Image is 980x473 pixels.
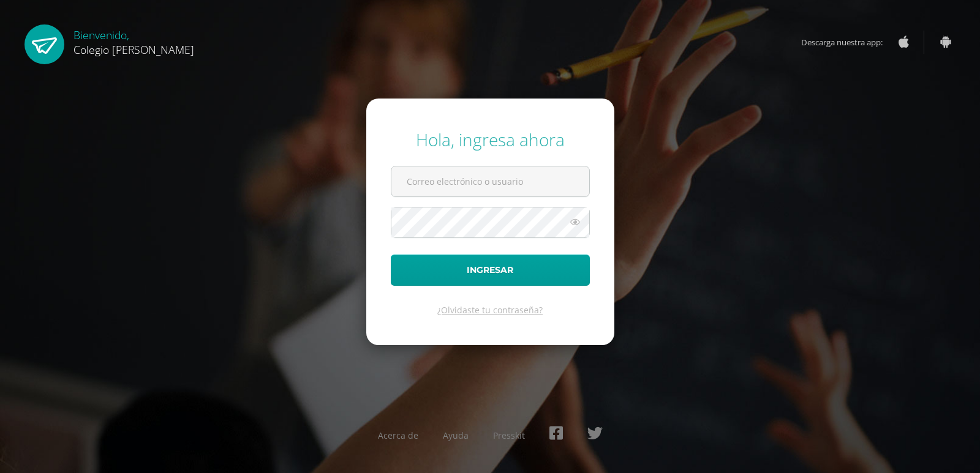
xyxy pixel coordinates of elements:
div: Hola, ingresa ahora [391,128,590,151]
a: ¿Olvidaste tu contraseña? [437,304,543,316]
div: Bienvenido, [73,24,194,57]
a: Acerca de [378,430,418,441]
input: Correo electrónico o usuario [391,166,589,196]
a: Presskit [493,430,525,441]
a: Ayuda [443,430,469,441]
span: Descarga nuestra app: [801,31,895,54]
span: Colegio [PERSON_NAME] [73,42,194,57]
button: Ingresar [391,255,590,286]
